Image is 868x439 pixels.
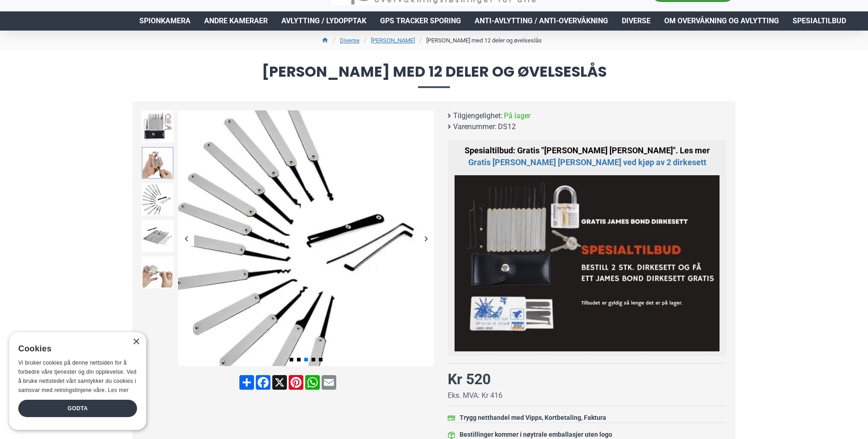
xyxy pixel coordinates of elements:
img: Dirkesett med 12 deler og øvelseslås - SpyGadgets.no [142,110,174,142]
a: Email [321,375,337,390]
div: Kr 520 [448,368,491,390]
a: Avlytting / Lydopptak [275,11,373,31]
span: Avlytting / Lydopptak [281,16,366,26]
div: Cookies [18,339,131,359]
div: Previous slide [178,230,194,246]
a: Spesialtilbud [786,11,853,31]
b: Varenummer: [453,121,497,132]
a: Om overvåkning og avlytting [657,11,786,31]
span: Go to slide 2 [297,358,301,361]
img: Dirkesett med 12 deler og øvelseslås - SpyGadgets.no [142,147,174,179]
span: Go to slide 1 [290,358,293,361]
a: Andre kameraer [197,11,275,31]
img: Dirkesett med 12 deler og øvelseslås - SpyGadgets.no [142,220,174,252]
span: Spesialtilbud: Gratis "[PERSON_NAME] [PERSON_NAME]". Les mer [465,146,710,167]
span: Diverse [622,16,651,26]
img: Dirkesett med 12 deler og øvelseslås - SpyGadgets.no [142,256,174,288]
span: GPS Tracker Sporing [380,16,461,26]
span: Om overvåkning og avlytting [664,16,779,26]
span: Spionkamera [139,16,191,26]
a: Pinterest [288,375,304,390]
a: Share [238,375,255,390]
a: WhatsApp [304,375,321,390]
a: Diverse [615,11,657,31]
span: Spesialtilbud [793,16,846,26]
div: Godta [18,400,137,417]
div: Trygg netthandel med Vipps, Kortbetaling, Faktura [460,413,606,423]
div: Close [132,339,139,345]
a: X [271,375,288,390]
a: Facebook [255,375,271,390]
span: DS12 [498,121,516,132]
span: Go to slide 5 [319,358,323,361]
div: Next slide [418,230,434,246]
span: Go to slide 4 [312,358,315,361]
img: Dirkesett med 12 deler og øvelseslås - SpyGadgets.no [178,110,434,366]
a: GPS Tracker Sporing [373,11,468,31]
a: Anti-avlytting / Anti-overvåkning [468,11,615,31]
a: Les mer, opens a new window [108,387,128,393]
a: Diverse [340,36,360,45]
a: [PERSON_NAME] [371,36,415,45]
span: Vi bruker cookies på denne nettsiden for å forbedre våre tjenester og din opplevelse. Ved å bruke... [18,360,137,393]
img: Dirkesett med 12 deler og øvelseslås - SpyGadgets.no [142,183,174,215]
span: [PERSON_NAME] med 12 deler og øvelseslås [132,64,736,88]
a: Spionkamera [132,11,197,31]
span: Anti-avlytting / Anti-overvåkning [475,16,608,26]
b: Tilgjengelighet: [453,110,503,121]
span: Andre kameraer [204,16,268,26]
span: Go to slide 3 [304,358,308,361]
img: Kjøp 2 dirkesett med 12 deler og få ett Jameas Bound Dirkesett gratis [455,175,720,352]
span: På lager [504,110,530,121]
a: 2 stk. Dirkesett med 12 deler & Gratis James Bond Dirkesett [468,157,706,168]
